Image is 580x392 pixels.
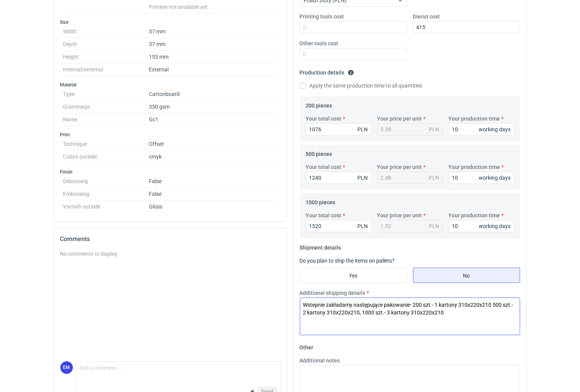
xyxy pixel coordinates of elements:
[306,172,371,184] input: 0
[60,235,281,244] h2: Comments
[300,357,340,364] label: Additional notes
[306,220,371,232] input: 0
[149,38,278,51] dd: 37 mm
[63,63,149,76] dt: Internal/external
[149,88,278,101] dd: Cartonboard
[306,123,371,136] input: 0
[358,174,368,182] div: PLN
[306,115,342,122] label: Your total cost
[479,126,511,133] div: working days
[149,25,278,38] dd: 37 mm
[300,66,354,76] legend: Production details
[306,212,342,219] label: Your total cost
[300,40,339,47] label: Other tools cost
[60,82,281,88] h3: Material
[149,151,278,163] dd: cmyk
[449,212,500,219] label: Your production time
[479,222,511,230] div: working days
[358,126,368,133] div: PLN
[63,101,149,113] dt: Grammage
[149,63,278,76] dd: External
[306,163,342,171] label: Your total cost
[429,222,440,230] div: PLN
[63,138,149,151] dt: Technique
[306,148,332,157] legend: 500 pieces
[449,163,500,171] label: Your production time
[413,21,520,33] input: 0
[413,13,440,20] label: Diecut cost
[377,212,422,219] label: Your price per unit
[149,113,278,126] dd: Gc1
[358,222,368,230] div: PLN
[149,188,278,200] dd: False
[300,289,365,297] label: Additional shipping details
[60,169,281,175] h3: Finish
[60,361,73,374] div: Ewelina Macek
[300,341,314,351] legend: Other
[300,241,341,251] legend: Shipment details
[63,175,149,188] dt: Debossing
[479,174,511,182] div: working days
[63,188,149,200] dt: Embossing
[429,174,440,182] div: PLN
[63,151,149,163] dt: Colors outside
[300,13,344,20] label: Printing tools cost
[60,132,281,138] h3: Print
[63,113,149,126] dt: Name
[63,88,149,101] dt: Type
[63,38,149,51] dt: Depth
[449,123,514,136] input: 0
[149,200,278,210] dd: Gloss
[60,250,281,258] div: No comments to display
[449,220,514,232] input: 0
[377,163,422,171] label: Your price per unit
[413,268,520,283] label: No
[300,48,407,60] input: 0
[306,99,332,109] legend: 200 pieces
[300,258,395,264] label: Do you plan to ship the items on pallets?
[300,21,407,33] input: 0
[149,175,278,188] dd: False
[60,361,73,374] figcaption: EM
[149,4,209,10] span: Preview not available yet.
[63,51,149,63] dt: Height
[149,51,278,63] dd: 153 mm
[449,172,514,184] input: 0
[63,200,149,210] dt: Varnish outside
[449,115,500,122] label: Your production time
[149,101,278,113] dd: 350 gsm
[300,268,407,283] label: Yes
[306,196,335,205] legend: 1000 pieces
[429,126,440,133] div: PLN
[300,82,423,89] label: Apply the same production time to all quantities
[149,138,278,151] dd: Offset
[300,298,520,335] textarea: Wstepnie zakładamy następujące pakowanie- 200 szt.- 1 kartony 310x220x210 500 szt.- 2 kartony 310...
[60,19,281,25] h3: Size
[377,115,422,122] label: Your price per unit
[63,25,149,38] dt: Width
